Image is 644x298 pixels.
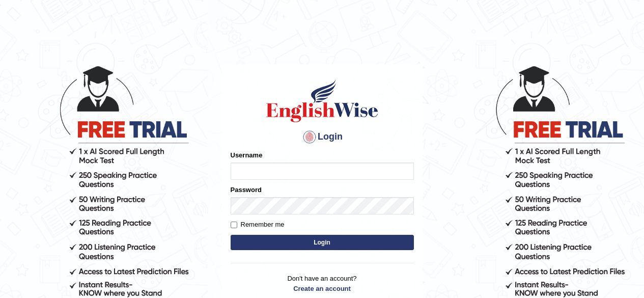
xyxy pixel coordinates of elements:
[231,222,237,228] input: Remember me
[231,150,263,160] label: Username
[264,78,380,124] img: Logo of English Wise sign in for intelligent practice with AI
[231,220,285,230] label: Remember me
[231,185,262,195] label: Password
[231,284,414,293] a: Create an account
[231,235,414,250] button: Login
[231,129,414,145] h4: Login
